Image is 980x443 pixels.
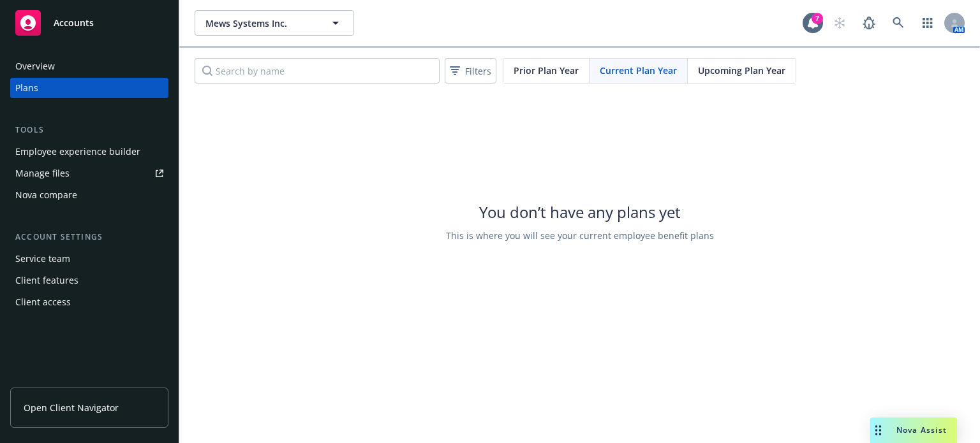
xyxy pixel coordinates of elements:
a: Report a Bug [856,10,882,36]
div: 7 [812,10,823,22]
div: Nova compare [15,185,77,205]
div: Overview [15,56,55,76]
span: Accounts [54,18,94,28]
div: Employee experience builder [15,142,140,162]
button: Mews Systems Inc. [195,10,354,36]
span: Nova Assist [896,425,947,435]
a: Employee experience builder [10,142,168,162]
a: Service team [10,249,168,269]
span: Current Plan Year [600,64,677,77]
div: Client features [15,270,78,291]
button: Nova Assist [870,418,957,443]
span: Filters [447,62,494,80]
div: Plans [15,78,38,98]
span: Filters [465,64,491,78]
div: Tools [10,124,168,136]
span: You don’t have any plans yet [479,201,681,222]
a: Switch app [915,10,940,36]
input: Search by name [195,58,440,84]
a: Client access [10,292,168,312]
div: Drag to move [870,418,886,443]
a: Plans [10,78,168,98]
span: Open Client Navigator [24,401,119,414]
span: Mews Systems Inc. [205,17,316,30]
a: Manage files [10,163,168,184]
span: Prior Plan Year [514,64,579,77]
span: Upcoming Plan Year [698,64,785,77]
div: Manage files [15,163,70,184]
div: Service team [15,249,70,269]
div: Account settings [10,231,168,243]
div: Client access [15,292,71,312]
button: Filters [445,58,496,84]
a: Overview [10,56,168,76]
span: This is where you will see your current employee benefit plans [446,229,714,242]
a: Start snowing [827,10,852,36]
a: Client features [10,270,168,291]
a: Accounts [10,5,168,41]
a: Nova compare [10,185,168,205]
a: Search [886,10,911,36]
